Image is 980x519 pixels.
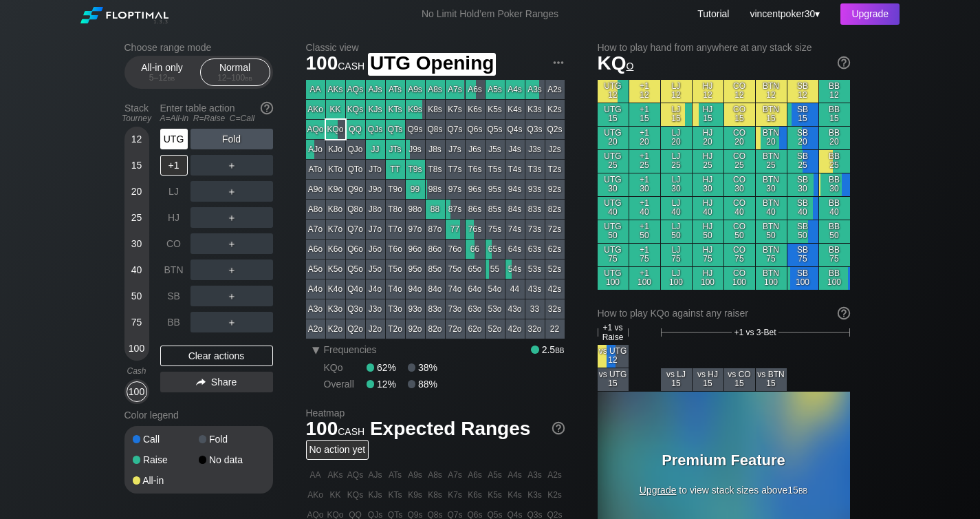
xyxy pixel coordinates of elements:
[199,434,265,444] div: Fold
[133,455,199,465] div: Raise
[787,173,818,196] div: SB 30
[304,53,367,76] span: 100
[406,160,425,179] div: T9s
[326,319,345,339] div: K2o
[629,173,660,196] div: +1 30
[693,220,723,243] div: HJ 50
[750,8,815,19] span: vincentpoker30
[366,319,385,339] div: J2o
[306,259,325,279] div: A5o
[787,197,818,220] div: SB 40
[598,150,629,173] div: UTG 25
[306,200,325,219] div: A8o
[306,180,325,199] div: A9o
[406,180,425,199] div: 99
[505,100,525,119] div: K4s
[366,279,385,299] div: J4o
[406,100,425,119] div: K9s
[326,279,345,299] div: K4o
[346,160,365,179] div: QTo
[525,200,545,219] div: 83s
[386,299,405,319] div: T3o
[756,197,787,220] div: BTN 40
[598,42,850,53] h2: How to play hand from anywhere at any stack size
[819,197,850,220] div: BB 40
[124,42,273,53] h2: Choose range mode
[346,120,365,139] div: QQ
[756,127,787,149] div: BTN 20
[787,150,818,173] div: SB 25
[466,160,485,179] div: T6s
[306,299,325,319] div: A3o
[326,80,345,99] div: AKs
[160,129,188,149] div: UTG
[326,220,345,239] div: K7o
[598,220,629,243] div: UTG 50
[693,173,723,196] div: HJ 30
[505,299,525,319] div: 43o
[525,100,545,119] div: K3s
[446,259,465,279] div: 75o
[346,240,365,259] div: Q6o
[426,319,445,339] div: 82o
[756,244,787,266] div: BTN 75
[426,140,445,159] div: J8s
[168,73,175,83] span: bb
[190,129,273,149] div: Fold
[426,259,445,279] div: 85o
[426,200,445,219] div: 88
[787,220,818,243] div: SB 50
[366,200,385,219] div: J8o
[306,42,565,53] h2: Classic view
[486,240,505,259] div: 65s
[426,160,445,179] div: T8s
[406,80,425,99] div: A9s
[326,140,345,159] div: KJo
[306,120,325,139] div: AQo
[386,100,405,119] div: KTs
[756,267,787,290] div: BTN 100
[661,173,692,196] div: LJ 30
[629,244,660,266] div: +1 75
[204,59,267,85] div: Normal
[386,220,405,239] div: T7o
[661,150,692,173] div: LJ 25
[627,57,634,72] span: o
[346,299,365,319] div: Q3o
[366,120,385,139] div: QJs
[127,338,147,359] div: 100
[306,140,325,159] div: AJo
[446,240,465,259] div: 76o
[756,220,787,243] div: BTN 50
[127,286,147,306] div: 50
[598,197,629,220] div: UTG 40
[406,200,425,219] div: 98o
[545,140,565,159] div: J2s
[245,73,252,83] span: bb
[525,299,545,319] div: 33
[551,421,566,436] img: help.32db89a4.svg
[661,220,692,243] div: LJ 50
[819,267,850,290] div: BB 100
[406,120,425,139] div: Q9s
[819,127,850,149] div: BB 20
[326,200,345,219] div: K8o
[326,100,345,119] div: KK
[697,8,729,19] a: Tutorial
[724,103,755,126] div: CO 15
[426,240,445,259] div: 86o
[466,240,485,259] div: 66
[466,279,485,299] div: 64o
[366,140,385,159] div: JJ
[326,299,345,319] div: K3o
[466,220,485,239] div: 76s
[160,312,188,332] div: BB
[629,267,660,290] div: +1 100
[466,319,485,339] div: 62o
[787,80,818,103] div: SB 12
[366,240,385,259] div: J6o
[724,220,755,243] div: CO 50
[160,97,273,129] div: Enter table action
[466,80,485,99] div: A6s
[160,286,188,306] div: SB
